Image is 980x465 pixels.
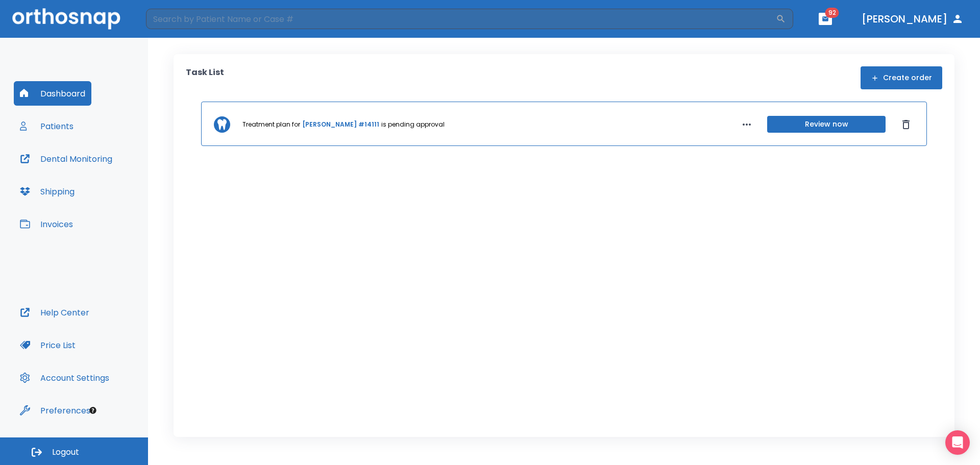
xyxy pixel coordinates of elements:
[898,116,914,133] button: Dismiss
[12,8,120,29] img: Orthosnap
[14,179,81,204] button: Shipping
[767,116,886,133] button: Review now
[14,398,96,423] button: Preferences
[14,365,115,390] button: Account Settings
[52,447,79,458] span: Logout
[88,406,97,415] div: Tooltip anchor
[186,66,224,89] p: Task List
[14,114,80,138] button: Patients
[14,333,82,357] button: Price List
[825,8,839,18] span: 92
[242,120,300,129] p: Treatment plan for
[861,66,942,89] button: Create order
[381,120,445,129] p: is pending approval
[14,300,95,325] button: Help Center
[14,146,118,171] button: Dental Monitoring
[14,212,79,236] button: Invoices
[14,81,91,106] button: Dashboard
[857,10,968,28] button: [PERSON_NAME]
[302,120,379,129] a: [PERSON_NAME] #14111
[146,9,776,29] input: Search by Patient Name or Case #
[945,430,970,455] div: Open Intercom Messenger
